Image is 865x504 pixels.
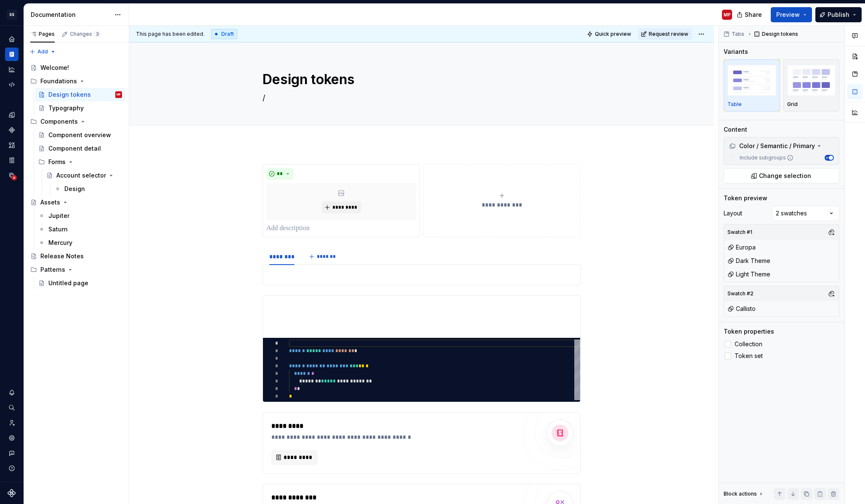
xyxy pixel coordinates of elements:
button: placeholderGrid [783,59,840,111]
div: Documentation [31,11,110,19]
div: Pages [30,31,55,37]
button: placeholderTable [724,59,780,111]
div: Welcome! [40,64,69,72]
a: Release Notes [27,249,125,263]
div: Foundations [40,77,77,85]
div: Components [40,117,78,126]
div: Page tree [27,61,125,290]
a: Component detail [35,142,125,155]
div: Account selector [56,171,106,180]
div: Block actions [724,488,764,500]
a: Storybook stories [5,154,19,167]
svg: Supernova Logo [8,489,16,497]
button: Publish [815,7,862,22]
div: Assets [5,138,19,152]
div: Token properties [724,327,774,336]
a: Untitled page [35,276,125,290]
div: SS [7,10,17,20]
button: Add [27,46,58,58]
div: Jupiter [48,212,69,220]
a: Documentation [5,48,19,61]
div: Callisto [727,305,756,313]
span: Preview [776,11,800,19]
span: Request review [649,31,688,37]
a: Jupiter [35,209,125,223]
div: Analytics [5,63,19,76]
div: Notifications [5,386,19,399]
span: Share [745,11,762,19]
button: Change selection [724,168,839,183]
button: Share [732,7,767,22]
div: Assets [40,198,60,207]
div: Untitled page [48,279,88,287]
div: Variants [724,48,748,56]
a: Saturn [35,223,125,236]
div: Typography [48,104,84,112]
a: Mercury [35,236,125,249]
div: Saturn [48,225,68,233]
div: MP [117,90,121,99]
button: Preview [771,7,812,22]
button: SS [2,5,22,24]
button: Tabs [721,28,748,40]
a: Settings [5,431,19,445]
img: placeholder [787,65,836,95]
span: 3 [94,31,101,37]
div: Mercury [48,239,72,247]
span: Publish [828,11,849,19]
div: Color / Semantic / Primary [726,139,837,153]
div: Layout [724,209,742,218]
span: Token set [735,353,763,359]
div: Changes [70,31,101,37]
a: Design tokensMP [35,88,125,101]
span: This page has been edited. [136,31,204,37]
button: Contact support [5,446,19,460]
div: MP [724,11,731,18]
span: Collection [735,341,762,347]
a: Design tokens [5,108,19,122]
div: Components [27,115,125,128]
div: Component detail [48,144,101,153]
div: Forms [35,155,125,169]
div: Block actions [724,491,757,497]
div: Patterns [40,265,65,274]
textarea: Design tokens [261,69,579,90]
button: Search ⌘K [5,401,19,414]
div: Swatch #1 [726,226,754,238]
a: Assets [27,196,125,209]
div: Code automation [5,78,19,91]
a: Home [5,32,19,46]
div: Foundations [27,74,125,88]
span: Change selection [759,172,811,180]
div: Design tokens [48,90,91,99]
a: Data sources [5,169,19,182]
a: Design [51,182,125,196]
div: Component overview [48,131,111,139]
label: Include subgroups [736,154,793,161]
div: Design [64,185,85,193]
a: Components [5,123,19,137]
div: Color / Semantic / Primary [729,142,815,150]
div: Token preview [724,194,767,202]
span: Quick preview [595,31,631,37]
img: placeholder [727,65,776,95]
span: Tabs [732,31,744,37]
div: Dark Theme [727,257,770,265]
div: Light Theme [727,270,770,279]
div: Invite team [5,416,19,430]
p: Grid [787,101,798,108]
div: Europa [727,243,756,252]
div: Release Notes [40,252,84,260]
div: Forms [48,158,66,166]
a: Typography [35,101,125,115]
